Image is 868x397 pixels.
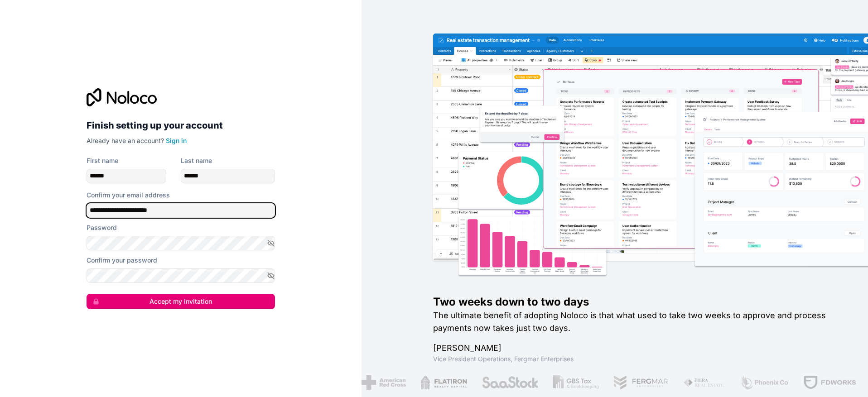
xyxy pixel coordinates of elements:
[433,295,839,309] h1: Two weeks down to two days
[181,156,212,165] label: Last name
[683,375,726,390] img: /assets/fiera-fwj2N5v4.png
[433,342,839,354] h1: [PERSON_NAME]
[87,294,275,309] button: Accept my invitation
[87,203,275,218] input: Email address
[166,137,187,144] a: Sign in
[87,156,118,165] label: First name
[87,223,117,232] label: Password
[362,375,405,390] img: /assets/american-red-cross-BAupjrZR.png
[482,375,539,390] img: /assets/saastock-C6Zbiodz.png
[87,137,164,144] span: Already have an account?
[803,375,856,390] img: /assets/fdworks-Bi04fVtw.png
[87,169,166,183] input: given-name
[87,256,157,265] label: Confirm your password
[740,375,789,390] img: /assets/phoenix-BREaitsQ.png
[87,117,275,134] h2: Finish setting up your account
[613,375,669,390] img: /assets/fergmar-CudnrXN5.png
[181,169,275,183] input: family-name
[553,375,599,390] img: /assets/gbstax-C-GtDUiK.png
[87,236,275,250] input: Password
[420,375,468,390] img: /assets/flatiron-C8eUkumj.png
[433,354,839,364] h1: Vice President Operations , Fergmar Enterprises
[87,191,170,200] label: Confirm your email address
[433,309,839,335] h2: The ultimate benefit of adopting Noloco is that what used to take two weeks to approve and proces...
[87,268,275,283] input: Confirm password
